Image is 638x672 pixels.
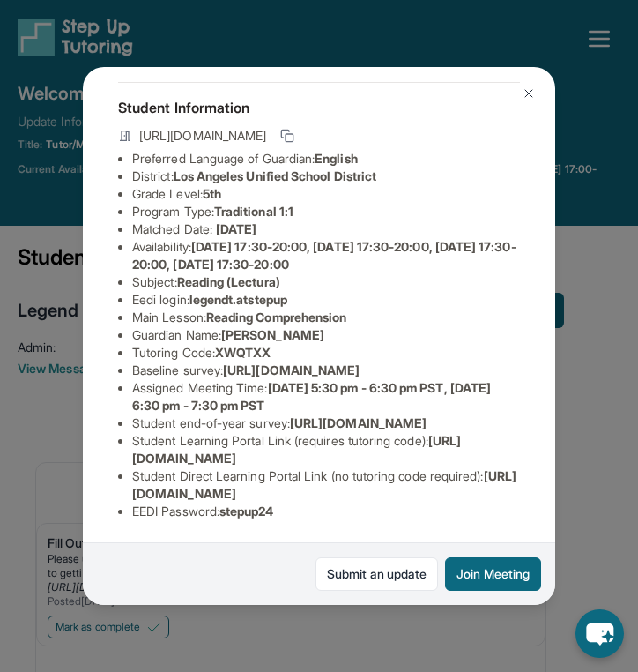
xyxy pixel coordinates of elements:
[132,362,520,379] li: Baseline survey :
[139,127,266,145] span: [URL][DOMAIN_NAME]
[132,220,520,238] li: Matched Date:
[277,125,298,146] button: Copy link
[177,274,280,289] span: Reading (Lectura)
[132,467,520,503] li: Student Direct Learning Portal Link (no tutoring code required) :
[315,557,438,591] a: Submit an update
[522,86,536,101] img: Close Icon
[132,238,520,273] li: Availability:
[216,221,256,236] span: [DATE]
[132,150,520,168] li: Preferred Language of Guardian:
[215,345,271,360] span: XWQTXX
[132,503,520,520] li: EEDI Password :
[132,203,520,220] li: Program Type:
[132,291,520,309] li: Eedi login :
[132,326,520,344] li: Guardian Name :
[290,415,427,430] span: [URL][DOMAIN_NAME]
[203,186,221,201] span: 5th
[174,168,376,183] span: Los Angeles Unified School District
[132,185,520,203] li: Grade Level:
[132,432,520,467] li: Student Learning Portal Link (requires tutoring code) :
[132,379,520,414] li: Assigned Meeting Time :
[219,504,274,519] span: stepup24
[132,309,520,326] li: Main Lesson :
[206,310,346,325] span: Reading Comprehension
[118,97,520,118] h4: Student Information
[445,557,541,591] button: Join Meeting
[132,273,520,291] li: Subject :
[221,327,324,342] span: [PERSON_NAME]
[132,414,520,432] li: Student end-of-year survey :
[132,380,491,413] span: [DATE] 5:30 pm - 6:30 pm PST, [DATE] 6:30 pm - 7:30 pm PST
[132,168,520,185] li: District:
[214,204,293,219] span: Traditional 1:1
[132,239,516,272] span: [DATE] 17:30-20:00, [DATE] 17:30-20:00, [DATE] 17:30-20:00, [DATE] 17:30-20:00
[189,292,287,307] span: legendt.atstepup
[132,344,520,362] li: Tutoring Code :
[575,609,624,658] button: chat-button
[315,151,358,166] span: English
[223,362,360,377] span: [URL][DOMAIN_NAME]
